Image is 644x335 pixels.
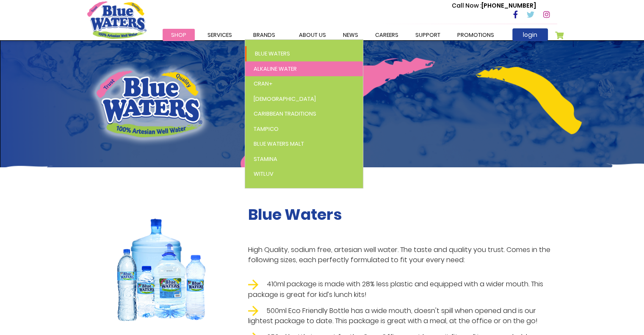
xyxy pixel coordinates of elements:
span: Blue Waters [255,50,290,58]
a: about us [290,29,334,41]
a: support [407,29,449,41]
span: Blue Waters Malt [254,140,304,148]
h2: Blue Waters [248,205,557,224]
span: WitLuv [254,170,274,178]
a: News [334,29,367,41]
span: Stamina [254,155,277,163]
li: 500ml Eco Friendly Bottle has a wide mouth, doesn't spill when opened and is our lightest package... [248,306,557,327]
p: [PHONE_NUMBER] [452,1,536,10]
span: [DEMOGRAPHIC_DATA] [254,95,316,103]
span: Shop [171,31,186,39]
span: Call Now : [452,1,481,10]
span: Brands [253,31,275,39]
p: High Quality, sodium free, artesian well water. The taste and quality you trust. Comes in the fol... [248,245,557,265]
span: Caribbean Traditions [254,110,316,118]
span: Alkaline Water [254,65,297,73]
span: Cran+ [254,80,273,88]
a: store logo [87,1,146,39]
a: Promotions [449,29,503,41]
span: Services [207,31,232,39]
span: Tampico [254,125,279,133]
a: careers [367,29,407,41]
a: login [512,28,548,41]
li: 410ml package is made with 28% less plastic and equipped with a wider mouth. This package is grea... [248,279,557,300]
